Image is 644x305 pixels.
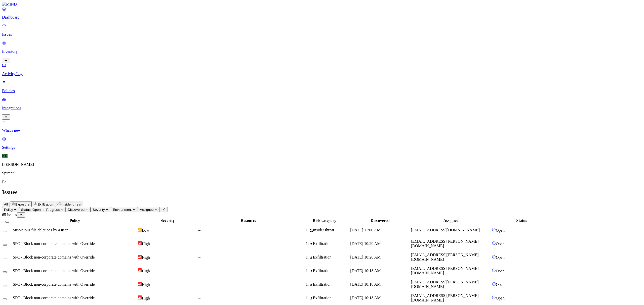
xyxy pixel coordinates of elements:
span: – [198,296,200,300]
button: Select row [3,271,7,273]
span: SPC - Block non-corporate domains with Override [13,269,95,273]
a: What's new [2,120,642,133]
a: Dashboard [2,7,642,20]
span: SPC - Block non-corporate domains with Override [13,282,95,286]
span: Status: Open, In Progress [21,208,60,212]
div: Exfiltration [310,269,349,273]
button: Select row [3,244,7,246]
span: 65 Issues [2,213,17,217]
a: Integrations [2,97,642,119]
img: MIND [2,2,17,7]
div: Discovered [350,218,410,223]
span: [DATE] 10:20 AM [350,255,381,259]
span: [EMAIL_ADDRESS][PERSON_NAME][DOMAIN_NAME] [411,253,478,262]
span: Open [496,242,505,246]
p: [PERSON_NAME] [2,162,642,167]
div: Exfiltration [310,296,349,300]
span: High [142,255,150,260]
span: [EMAIL_ADDRESS][DOMAIN_NAME] [411,228,480,232]
div: Severity [138,218,197,223]
span: Assignee [140,208,154,212]
span: [DATE] 10:18 AM [350,296,381,300]
span: – [198,255,200,259]
span: [EMAIL_ADDRESS][PERSON_NAME][DOMAIN_NAME] [411,293,478,302]
div: Exfiltration [310,282,349,287]
span: [DATE] 10:20 AM [350,241,381,246]
p: Dashboard [2,15,642,20]
span: Open [496,228,505,232]
span: Open [496,269,505,273]
a: Policies [2,80,642,93]
span: Severity [93,208,105,212]
p: Policies [2,89,642,93]
img: status-open [492,282,496,286]
div: Resource [198,218,299,223]
img: severity-high [138,255,142,259]
img: status-open [492,295,496,299]
img: severity-high [138,282,142,286]
a: Activity Log [2,63,642,76]
span: High [142,296,150,300]
button: Select all [5,221,9,223]
span: Exfiltration [37,202,53,206]
button: Select row [3,258,7,259]
span: [DATE] 10:18 AM [350,282,381,286]
span: – [198,241,200,246]
img: severity-high [138,241,142,245]
span: SPC - Block non-corporate domains with Override [13,241,95,246]
img: status-open [492,268,496,272]
h2: Issues [2,189,642,196]
span: Exposure [15,202,29,206]
span: Environment [113,208,132,212]
span: High [142,242,150,246]
span: Open [496,282,505,287]
span: All [4,202,8,206]
div: Status [492,218,551,223]
a: Issues [2,24,642,37]
span: – [198,282,200,286]
img: severity-low [138,228,142,232]
div: Exfiltration [310,255,349,260]
span: High [142,269,150,273]
img: status-open [492,255,496,259]
span: High [142,282,150,287]
span: Policy [4,208,13,212]
span: KR [2,154,8,158]
span: [EMAIL_ADDRESS][PERSON_NAME][DOMAIN_NAME] [411,266,478,275]
span: SPC - Block non-corporate domains with Override [13,296,95,300]
p: Spirent [2,171,642,175]
p: Settings [2,145,642,150]
div: Risk category [300,218,349,223]
span: Suspicious file deletions by a user [13,228,68,232]
span: Insider threat [62,202,81,206]
span: Open [496,296,505,300]
div: Insider threat [310,228,349,232]
span: [EMAIL_ADDRESS][PERSON_NAME][DOMAIN_NAME] [411,280,478,289]
span: – [198,269,200,273]
p: What's new [2,128,642,133]
span: [DATE] 11:06 AM [350,228,380,232]
span: Open [496,255,505,260]
button: Select row [3,231,7,232]
div: Exfiltration [310,241,349,246]
button: Select row [3,285,7,286]
span: Low [142,228,149,232]
span: Discovered [68,208,85,212]
p: Integrations [2,106,642,110]
img: status-open [492,241,496,245]
span: – [198,228,200,232]
span: SPC - Block non-corporate domains with Override [13,255,95,259]
a: Inventory [2,41,642,62]
p: Issues [2,32,642,37]
img: severity-high [138,295,142,299]
a: Settings [2,137,642,150]
img: status-open [492,228,496,232]
p: Activity Log [2,72,642,76]
span: [EMAIL_ADDRESS][PERSON_NAME][DOMAIN_NAME] [411,239,478,248]
p: Inventory [2,49,642,54]
div: Assignee [411,218,491,223]
a: MIND [2,2,642,7]
button: Select row [3,298,7,300]
div: Policy [13,218,137,223]
img: severity-high [138,268,142,272]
